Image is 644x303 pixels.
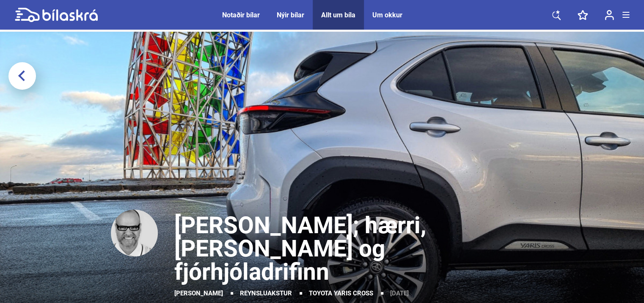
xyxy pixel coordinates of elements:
h1: [PERSON_NAME]; hærri, [PERSON_NAME] og fjórhjóladrifinn [174,214,533,284]
a: Um okkur [372,11,402,19]
a: Toyota Yaris Cross [309,289,373,297]
a: Nýir bílar [277,11,304,19]
a: [DATE] [390,289,409,297]
a: [PERSON_NAME] [174,289,223,297]
a: Reynsluakstur [240,289,292,297]
a: Notaðir bílar [222,11,260,19]
a: Allt um bíla [321,11,355,19]
img: user-login.svg [605,10,614,20]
